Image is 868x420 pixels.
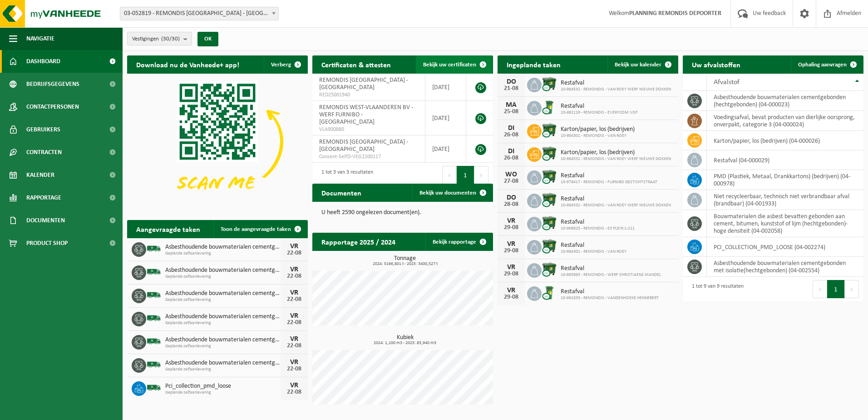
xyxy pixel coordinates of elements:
[165,313,281,320] span: Asbesthoudende bouwmaterialen cementgebonden (hechtgebonden)
[26,141,62,164] span: Contracten
[498,55,570,73] h2: Ingeplande taken
[319,139,408,153] span: REMONDIS [GEOGRAPHIC_DATA] - [GEOGRAPHIC_DATA]
[607,55,677,74] a: Bekijk uw kalender
[561,87,671,92] span: 10-984532 - REMONDIS - VAN ROEY WERF NIEUWE DOKKEN
[423,62,476,68] span: Bekijk uw certificaten
[165,390,281,395] span: Geplande zelfaanlevering
[146,380,162,395] img: BL-SO-LV
[285,335,303,343] div: VR
[813,280,827,298] button: Previous
[312,233,404,250] h2: Rapportage 2025 / 2024
[502,155,520,161] div: 26-08
[312,184,370,201] h2: Documenten
[127,220,209,238] h2: Aangevraagde taken
[165,383,281,390] span: Pci_collection_pmd_loose
[146,334,162,349] img: BL-SO-LV
[165,320,281,326] span: Geplande zelfaanlevering
[707,190,863,210] td: niet recycleerbaar, technisch niet verbrandbaar afval (brandbaar) (04-001933)
[542,285,557,300] img: WB-0240-CU
[26,164,54,186] span: Kalender
[285,312,303,320] div: VR
[502,217,520,225] div: VR
[419,190,476,196] span: Bekijk uw documenten
[502,101,520,109] div: MA
[707,91,863,111] td: asbesthoudende bouwmaterialen cementgebonden (hechtgebonden) (04-000023)
[502,148,520,155] div: DI
[26,186,61,209] span: Rapportage
[285,273,303,280] div: 22-08
[26,50,60,73] span: Dashboard
[317,262,493,266] span: 2024: 5166,801 t - 2025: 3400,527 t
[285,243,303,250] div: VR
[127,55,248,73] h2: Download nu de Vanheede+ app!
[561,195,671,203] span: Restafval
[561,288,659,295] span: Restafval
[165,360,281,367] span: Asbesthoudende bouwmaterialen cementgebonden (hechtgebonden)
[264,55,307,74] button: Verberg
[561,110,638,115] span: 10-982119 - REMONDIS - EVERYCOM VOF
[561,156,671,162] span: 10-984532 - REMONDIS - VAN ROEY WERF NIEUWE DOKKEN
[425,74,466,101] td: [DATE]
[319,126,418,133] span: VLA900880
[221,226,291,232] span: Toon de aangevraagde taken
[285,266,303,273] div: VR
[707,237,863,257] td: PCI_COLLECTION_PMD_LOOSE (04-002274)
[561,249,626,255] span: 10-984301 - REMONDIS - VAN ROEY
[714,79,740,86] span: Afvalstof
[416,55,492,74] a: Bekijk uw certificaten
[561,149,671,156] span: Karton/papier, los (bedrijven)
[285,389,303,395] div: 22-08
[161,36,180,42] count: (30/30)
[312,55,400,73] h2: Certificaten & attesten
[165,344,281,349] span: Geplande zelfaanlevering
[285,289,303,296] div: VR
[561,242,626,249] span: Restafval
[502,225,520,231] div: 29-08
[425,101,466,135] td: [DATE]
[561,133,635,139] span: 10-984301 - REMONDIS - VAN ROEY
[561,295,659,301] span: 10-991835 - REMONDIS - VANDENHOEKE HENNEBERT
[502,294,520,300] div: 29-08
[319,91,418,99] span: RED25001940
[165,267,281,274] span: Asbesthoudende bouwmaterialen cementgebonden (hechtgebonden)
[285,343,303,349] div: 22-08
[317,341,493,345] span: 2024: 1,100 m3 - 2025: 83,940 m3
[502,240,520,248] div: VR
[319,77,408,91] span: REMONDIS [GEOGRAPHIC_DATA] - [GEOGRAPHIC_DATA]
[146,287,162,303] img: BL-SO-LV
[845,280,859,298] button: Next
[502,109,520,115] div: 25-08
[502,248,520,254] div: 29-08
[26,209,65,232] span: Documenten
[165,336,281,344] span: Asbesthoudende bouwmaterialen cementgebonden (hechtgebonden)
[561,265,661,272] span: Restafval
[165,244,281,251] span: Asbesthoudende bouwmaterialen cementgebonden (hechtgebonden)
[285,382,303,389] div: VR
[561,103,638,110] span: Restafval
[165,274,281,280] span: Geplande zelfaanlevering
[319,153,418,160] span: Consent-SelfD-VEG2200117
[197,32,218,46] button: OK
[561,126,635,133] span: Karton/papier, los (bedrijven)
[542,76,557,92] img: WB-1100-CU
[542,169,557,185] img: WB-1100-CU
[285,320,303,326] div: 22-08
[120,7,279,20] span: 03-052819 - REMONDIS WEST-VLAANDEREN - OOSTENDE
[561,172,657,180] span: Restafval
[561,80,671,87] span: Restafval
[707,111,863,131] td: voedingsafval, bevat producten van dierlijke oorsprong, onverpakt, categorie 3 (04-000024)
[502,264,520,271] div: VR
[457,166,474,184] button: 1
[502,85,520,92] div: 21-08
[146,241,162,256] img: BL-SO-LV
[502,271,520,277] div: 29-08
[26,118,60,141] span: Gebruikers
[502,78,520,85] div: DO
[707,131,863,150] td: karton/papier, los (bedrijven) (04-000026)
[285,296,303,303] div: 22-08
[615,62,661,68] span: Bekijk uw kalender
[317,335,493,345] h3: Kubiek
[502,194,520,201] div: DO
[425,135,466,163] td: [DATE]
[213,220,307,238] a: Toon de aangevraagde taken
